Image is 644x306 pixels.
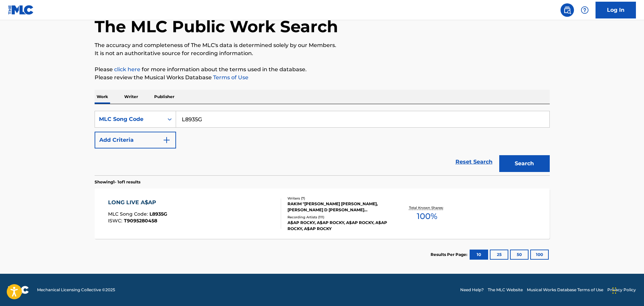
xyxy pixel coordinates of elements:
a: Privacy Policy [607,287,636,293]
div: Help [578,3,591,17]
div: Drag [612,280,616,301]
span: ISWC : [108,218,124,224]
a: click here [114,66,140,73]
img: logo [8,286,29,294]
div: MLC Song Code [99,115,160,123]
span: 100 % [417,210,437,222]
a: LONG LIVE A$APMLC Song Code:L8935GISWC:T9095280458Writers (7)RAKIM "[PERSON_NAME] [PERSON_NAME], ... [95,188,550,239]
button: Add Criteria [95,132,176,148]
a: Terms of Use [212,74,248,81]
div: Recording Artists ( 111 ) [287,215,389,220]
p: Showing 1 - 1 of 1 results [95,179,140,185]
div: RAKIM "[PERSON_NAME] [PERSON_NAME], [PERSON_NAME] D [PERSON_NAME] [PERSON_NAME], [PERSON_NAME] JR... [287,201,389,213]
img: 9d2ae6d4665cec9f34b9.svg [163,136,171,144]
div: LONG LIVE A$AP [108,199,167,207]
p: Please review the Musical Works Database [95,74,550,82]
span: MLC Song Code : [108,211,149,217]
button: 100 [530,250,549,260]
p: Results Per Page: [431,252,469,258]
span: T9095280458 [124,218,157,224]
h1: The MLC Public Work Search [95,16,338,37]
p: Total Known Shares: [409,205,445,210]
span: L8935G [149,211,167,217]
p: Please for more information about the terms used in the database. [95,65,550,74]
p: Work [95,90,110,104]
div: Writers ( 7 ) [287,196,389,201]
button: Search [499,155,550,172]
img: search [563,6,571,14]
div: A$AP ROCKY, A$AP ROCKY, A$AP ROCKY, A$AP ROCKY, A$AP ROCKY [287,220,389,232]
img: help [581,6,589,14]
form: Search Form [95,111,550,175]
p: It is not an authoritative source for recording information. [95,49,550,57]
p: Writer [122,90,140,104]
iframe: Chat Widget [610,274,644,306]
a: Reset Search [452,155,496,169]
a: Need Help? [460,287,484,293]
button: 50 [510,250,529,260]
p: Publisher [152,90,176,104]
a: Musical Works Database Terms of Use [527,287,603,293]
button: 10 [470,250,488,260]
span: Mechanical Licensing Collective © 2025 [37,287,115,293]
a: Public Search [561,3,574,17]
a: Log In [596,2,636,18]
p: The accuracy and completeness of The MLC's data is determined solely by our Members. [95,41,550,49]
img: MLC Logo [8,5,34,15]
a: The MLC Website [488,287,523,293]
button: 25 [490,250,508,260]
